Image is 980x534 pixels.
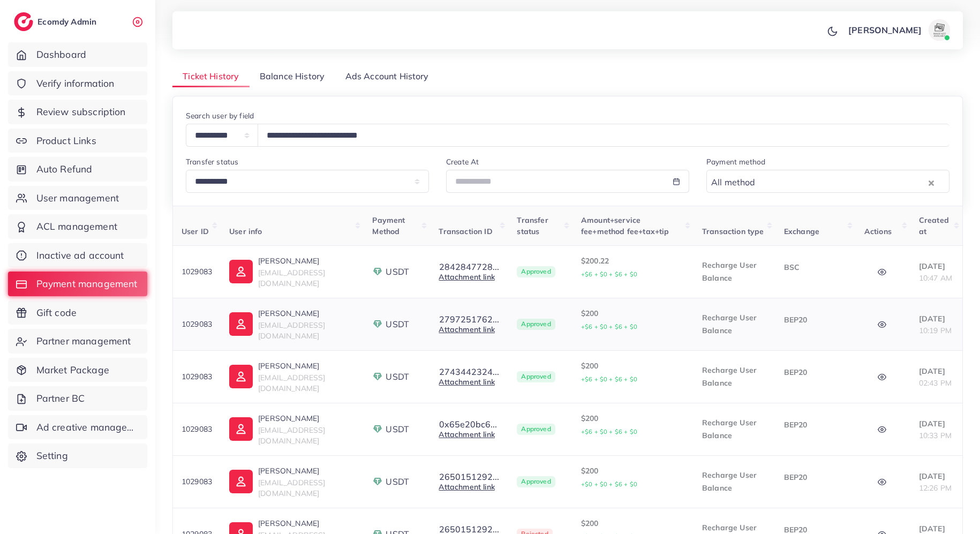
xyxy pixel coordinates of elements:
[8,100,147,124] a: Review subscription
[182,370,212,383] p: 1029083
[229,227,262,236] span: User info
[372,266,383,277] img: payment
[864,227,892,236] span: Actions
[36,420,139,434] span: Ad creative management
[36,363,109,377] span: Market Package
[372,371,383,382] img: payment
[386,318,409,330] span: USDT
[919,365,954,378] p: [DATE]
[439,377,494,387] a: Attachment link
[8,272,147,296] a: Payment management
[258,359,355,372] p: [PERSON_NAME]
[386,476,409,488] span: USDT
[186,156,238,167] label: Transfer status
[439,262,500,272] button: 2842847728...
[258,268,325,288] span: [EMAIL_ADDRESS][DOMAIN_NAME]
[372,215,405,236] span: Payment Method
[706,170,949,193] div: Search for option
[229,365,253,388] img: ic-user-info.36bf1079.svg
[581,480,637,488] small: +$0 + $0 + $6 + $0
[702,259,767,284] p: Recharge User Balance
[784,261,847,274] p: BSC
[372,424,383,434] img: payment
[919,326,952,335] span: 10:19 PM
[439,325,494,334] a: Attachment link
[8,386,147,411] a: Partner BC
[8,243,147,268] a: Inactive ad account
[372,476,383,487] img: payment
[929,176,934,189] button: Clear Selected
[182,318,212,330] p: 1029083
[517,424,555,435] span: Approved
[439,524,500,534] button: 2650151292...
[919,260,954,273] p: [DATE]
[36,105,126,119] span: Review subscription
[439,419,497,429] button: 0x65e20bc6...
[182,475,212,488] p: 1029083
[8,443,147,468] a: Setting
[439,482,494,492] a: Attachment link
[182,265,212,278] p: 1029083
[186,110,254,121] label: Search user by field
[581,375,637,383] small: +$6 + $0 + $6 + $0
[258,373,325,393] span: [EMAIL_ADDRESS][DOMAIN_NAME]
[36,48,86,62] span: Dashboard
[8,415,147,440] a: Ad creative management
[36,162,93,176] span: Auto Refund
[919,417,954,430] p: [DATE]
[37,17,99,27] h2: Ecomdy Admin
[14,12,99,31] a: logoEcomdy Admin
[258,254,355,267] p: [PERSON_NAME]
[183,70,239,82] span: Ticket History
[258,478,325,498] span: [EMAIL_ADDRESS][DOMAIN_NAME]
[919,273,952,283] span: 10:47 AM
[372,319,383,329] img: payment
[709,175,758,191] span: All method
[517,266,555,278] span: Approved
[36,392,85,405] span: Partner BC
[848,24,922,36] p: [PERSON_NAME]
[919,431,952,440] span: 10:33 PM
[386,266,409,278] span: USDT
[36,334,131,348] span: Partner management
[517,215,548,236] span: Transfer status
[702,469,767,494] p: Recharge User Balance
[784,313,847,326] p: BEP20
[919,378,952,388] span: 02:43 PM
[759,174,926,191] input: Search for option
[182,423,212,435] p: 1029083
[260,70,325,82] span: Balance History
[8,129,147,153] a: Product Links
[784,366,847,379] p: BEP20
[439,314,500,324] button: 2797251762...
[258,412,355,425] p: [PERSON_NAME]
[446,156,479,167] label: Create At
[919,483,952,493] span: 12:26 PM
[581,359,685,386] p: $200
[258,425,325,446] span: [EMAIL_ADDRESS][DOMAIN_NAME]
[439,430,494,439] a: Attachment link
[258,464,355,477] p: [PERSON_NAME]
[8,186,147,210] a: User management
[258,517,355,530] p: [PERSON_NAME]
[8,300,147,325] a: Gift code
[36,220,117,234] span: ACL management
[784,227,819,236] span: Exchange
[229,470,253,493] img: ic-user-info.36bf1079.svg
[919,470,954,483] p: [DATE]
[517,371,555,383] span: Approved
[929,19,950,41] img: avatar
[702,311,767,337] p: Recharge User Balance
[702,227,764,236] span: Transaction type
[581,323,637,330] small: +$6 + $0 + $6 + $0
[702,416,767,442] p: Recharge User Balance
[439,472,500,482] button: 2650151292...
[36,249,124,262] span: Inactive ad account
[702,364,767,389] p: Recharge User Balance
[386,371,409,383] span: USDT
[36,449,68,463] span: Setting
[229,312,253,336] img: ic-user-info.36bf1079.svg
[439,367,500,377] button: 2743442324...
[581,254,685,281] p: $200.22
[919,312,954,325] p: [DATE]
